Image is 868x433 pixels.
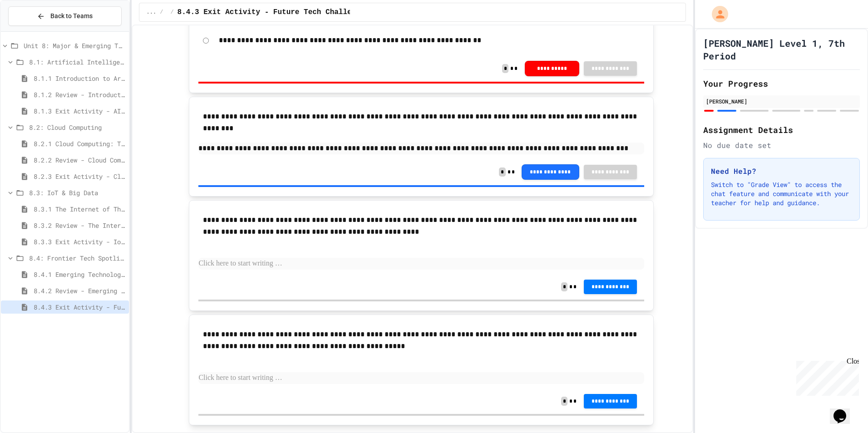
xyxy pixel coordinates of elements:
span: / [160,9,163,16]
iframe: chat widget [830,397,859,424]
span: / [170,9,173,16]
span: 8.3.3 Exit Activity - IoT Data Detective Challenge [34,237,125,246]
span: 8.3.2 Review - The Internet of Things and Big Data [34,221,125,230]
div: My Account [702,4,730,25]
span: Back to Teams [50,11,93,21]
h2: Assignment Details [703,123,860,136]
span: 8.4.3 Exit Activity - Future Tech Challenge [178,7,365,18]
span: 8.4: Frontier Tech Spotlight [29,253,125,263]
h2: Your Progress [703,77,860,90]
span: 8.4.2 Review - Emerging Technologies: Shaping Our Digital Future [34,286,125,295]
span: 8.4.1 Emerging Technologies: Shaping Our Digital Future [34,270,125,279]
div: [PERSON_NAME] [706,97,857,105]
button: Back to Teams [8,6,122,26]
h1: [PERSON_NAME] Level 1, 7th Period [703,37,860,62]
span: 8.3.1 The Internet of Things and Big Data: Our Connected Digital World [34,204,125,214]
span: 8.1.2 Review - Introduction to Artificial Intelligence [34,90,125,99]
div: No due date set [703,140,860,151]
span: 8.2.1 Cloud Computing: Transforming the Digital World [34,139,125,148]
span: 8.1.3 Exit Activity - AI Detective [34,106,125,116]
span: ... [147,9,157,16]
iframe: chat widget [793,357,859,396]
span: Unit 8: Major & Emerging Technologies [24,41,125,50]
p: Switch to "Grade View" to access the chat feature and communicate with your teacher for help and ... [711,180,852,207]
span: 8.2: Cloud Computing [29,123,125,132]
div: Chat with us now!Close [4,4,63,58]
span: 8.2.3 Exit Activity - Cloud Service Detective [34,172,125,181]
span: 8.4.3 Exit Activity - Future Tech Challenge [34,302,125,312]
span: 8.1: Artificial Intelligence Basics [29,57,125,67]
span: 8.1.1 Introduction to Artificial Intelligence [34,74,125,83]
span: 8.2.2 Review - Cloud Computing [34,155,125,165]
h3: Need Help? [711,166,852,177]
span: 8.3: IoT & Big Data [29,188,125,197]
